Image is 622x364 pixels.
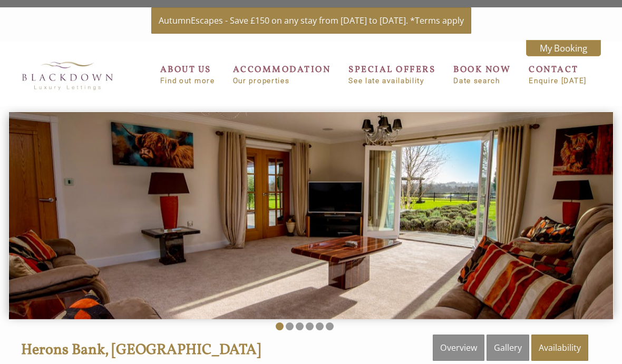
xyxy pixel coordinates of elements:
[529,64,587,85] a: CONTACTEnquire [DATE]
[529,77,587,85] small: Enquire [DATE]
[487,335,529,361] a: Gallery
[160,77,215,85] small: Find out more
[348,77,435,85] small: See late availability
[15,55,120,96] img: Blackdown Luxury Lettings
[348,64,435,85] a: SPECIAL OFFERSSee late availability
[526,40,601,56] a: My Booking
[151,7,471,34] a: AutumnEscapes - Save £150 on any stay from [DATE] to [DATE]. *Terms apply
[453,77,511,85] small: Date search
[233,77,331,85] small: Our properties
[160,64,215,85] a: ABOUT USFind out more
[433,335,484,361] a: Overview
[453,64,511,85] a: BOOK NOWDate search
[233,64,331,85] a: ACCOMMODATIONOur properties
[531,335,588,361] a: Availability
[21,340,261,360] a: Herons Bank, [GEOGRAPHIC_DATA]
